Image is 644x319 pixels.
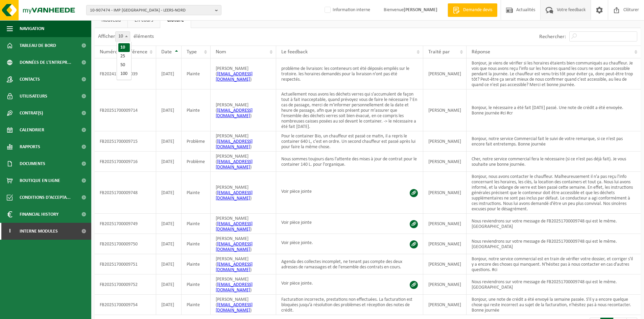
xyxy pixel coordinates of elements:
[118,52,130,61] li: 25
[98,34,154,39] label: Afficher éléments
[216,49,226,55] span: Nom
[187,49,197,55] span: Type
[428,49,450,55] span: Traité par
[182,254,211,274] td: Plainte
[156,89,182,131] td: [DATE]
[467,234,641,254] td: Nous reviendrons sur votre message de FB20251700009748 qui est le même. [GEOGRAPHIC_DATA]
[216,134,253,150] span: [PERSON_NAME] ( )
[461,7,494,14] span: Demande devis
[211,274,277,295] td: [PERSON_NAME] ( )
[95,89,156,131] td: FB20251700009714
[95,131,156,152] td: FB20251700009715
[182,131,211,152] td: Problème
[20,155,45,172] span: Documents
[156,172,182,214] td: [DATE]
[467,274,641,295] td: Nous reviendrons sur votre message de FB20251700009748 qui est le même. [GEOGRAPHIC_DATA]
[423,58,467,89] td: [PERSON_NAME]
[423,152,467,172] td: [PERSON_NAME]
[276,254,423,274] td: Agenda des collectes incomplet, ne tenant pas compte des deux adresses de ramassages et de l'ense...
[116,32,130,41] span: 10
[276,214,423,234] td: Voir pièce jointe
[118,61,130,70] li: 50
[20,172,60,189] span: Boutique en ligne
[216,221,253,232] a: [EMAIL_ADDRESS][DOMAIN_NAME]
[216,154,253,170] span: [PERSON_NAME] ( )
[95,214,156,234] td: FB20251700009749
[95,234,156,254] td: FB20251700009750
[182,89,211,131] td: Plainte
[182,295,211,315] td: Plainte
[216,159,253,170] a: [EMAIL_ADDRESS][DOMAIN_NAME]
[216,302,253,313] a: [EMAIL_ADDRESS][DOMAIN_NAME]
[211,254,277,274] td: [PERSON_NAME] ( )
[95,172,156,214] td: FB20251700009748
[276,295,423,315] td: Facturation incorrecte, prestations non effectuées. La facturation est bloquées jusqu'à résolutio...
[182,58,211,89] td: Plainte
[276,89,423,131] td: Actuellement nous avons les déchets verres qui s'accumulent de façon tout à fait inacceptable, qu...
[211,172,277,214] td: [PERSON_NAME] ( )
[216,103,253,118] span: [PERSON_NAME] ( )
[20,122,44,138] span: Calendrier
[20,105,43,122] span: Contrat(s)
[216,108,253,118] a: [EMAIL_ADDRESS][DOMAIN_NAME]
[423,172,467,214] td: [PERSON_NAME]
[423,274,467,295] td: [PERSON_NAME]
[95,254,156,274] td: FB20251700009751
[95,295,156,315] td: FB20251700009754
[156,131,182,152] td: [DATE]
[467,89,641,131] td: Bonjour, le nécessaire a été fait [DATE] passé. Une note de crédit a été envoyée. Bonne journée #...
[20,223,58,240] span: Interne modules
[156,274,182,295] td: [DATE]
[182,214,211,234] td: Plainte
[423,89,467,131] td: [PERSON_NAME]
[216,190,253,201] a: [EMAIL_ADDRESS][DOMAIN_NAME]
[423,234,467,254] td: [PERSON_NAME]
[86,5,221,15] button: 10-907474 - IMP [GEOGRAPHIC_DATA] - LEERS-NORD
[20,189,71,206] span: Conditions d'accepta...
[20,206,58,223] span: Financial History
[95,58,156,89] td: FB20241700009039
[156,214,182,234] td: [DATE]
[281,49,308,55] span: Le feedback
[115,31,130,42] span: 10
[211,295,277,315] td: [PERSON_NAME] ( )
[467,58,641,89] td: Bonjour, je viens de vérifier si les horaires étaients bien communiqués au chauffeur. Je vois que...
[276,58,423,89] td: problème de livraison: les conteneurs ont été déposés empilés sur le trotoire. les horaires deman...
[20,20,44,37] span: Navigation
[276,234,423,254] td: Voir pièce jointe.
[211,234,277,254] td: [PERSON_NAME] ( )
[467,131,641,152] td: Bonjour, notre service Commercial fait le suivi de votre remarque, si ce n'est pas encore fait en...
[156,152,182,172] td: [DATE]
[404,7,437,12] strong: [PERSON_NAME]
[276,152,423,172] td: Nous sommes toujours dans l'attente des mises à jour de contrat pour le container 140 L. pour l'o...
[216,262,253,272] a: [EMAIL_ADDRESS][DOMAIN_NAME]
[156,234,182,254] td: [DATE]
[156,58,182,89] td: [DATE]
[467,254,641,274] td: Bonjour, notre service commercial est en train de vérifier votre dossier, et corriger s'il y a en...
[216,282,253,293] a: [EMAIL_ADDRESS][DOMAIN_NAME]
[216,139,253,150] a: [EMAIL_ADDRESS][DOMAIN_NAME]
[20,37,56,54] span: Tableau de bord
[467,172,641,214] td: Bonjour, nous avons contacter le chauffeur. Malheureusement il n'a pas reçu l'info concernant les...
[539,34,566,39] label: Rechercher:
[423,295,467,315] td: [PERSON_NAME]
[156,295,182,315] td: [DATE]
[276,274,423,295] td: Voir pièce jointe.
[156,254,182,274] td: [DATE]
[216,66,253,82] span: [PERSON_NAME] ( )
[7,223,13,240] span: I
[95,152,156,172] td: FB20251700009716
[423,214,467,234] td: [PERSON_NAME]
[20,71,40,88] span: Contacts
[467,152,641,172] td: Cher, notre service commercial fera le nécessaire (si ce n'est pas déjà fait). Je vous souhaite u...
[20,54,71,71] span: Données de l'entrepr...
[211,214,277,234] td: [PERSON_NAME] ( )
[448,3,497,17] a: Demande devis
[182,152,211,172] td: Problème
[20,138,40,155] span: Rapports
[423,131,467,152] td: [PERSON_NAME]
[472,49,490,55] span: Réponse
[216,242,253,252] a: [EMAIL_ADDRESS][DOMAIN_NAME]
[100,49,147,55] span: Numéro de référence
[467,214,641,234] td: Nous reviendrons sur votre message de FB20251700009748 qui est le même. [GEOGRAPHIC_DATA]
